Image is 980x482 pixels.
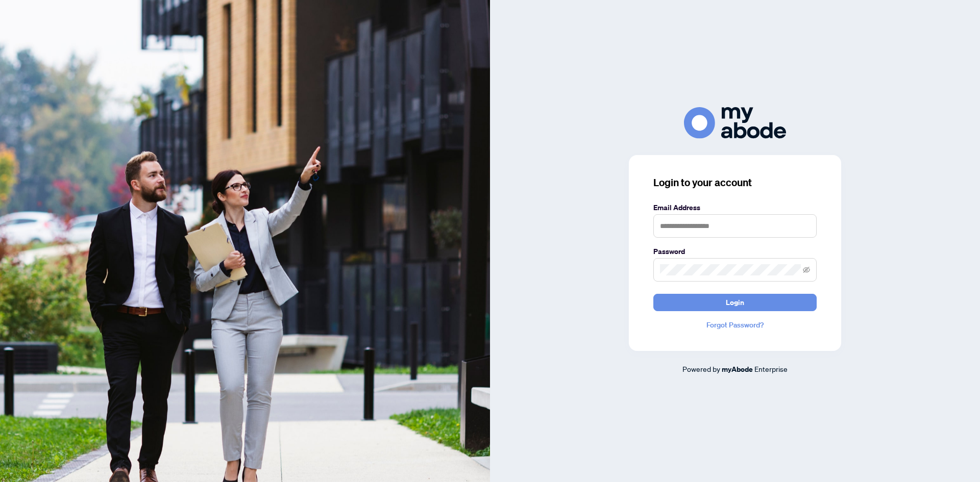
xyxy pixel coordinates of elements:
span: Powered by [682,364,720,373]
a: Forgot Password? [653,319,817,331]
img: ma-logo [684,107,786,138]
span: Login [726,294,744,311]
button: Login [653,294,817,311]
label: Email Address [653,202,817,213]
label: Password [653,246,817,257]
a: myAbode [722,364,753,375]
h3: Login to your account [653,175,817,190]
span: eye-invisible [803,266,810,273]
span: Enterprise [754,364,788,373]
